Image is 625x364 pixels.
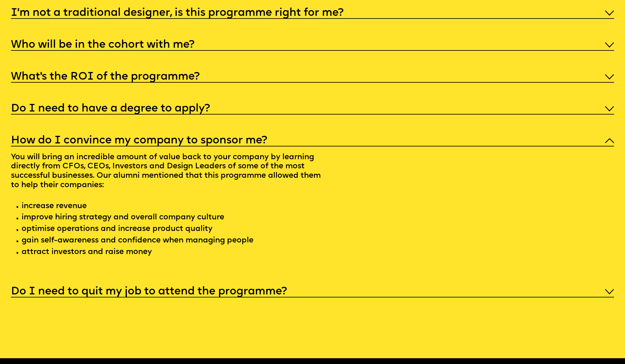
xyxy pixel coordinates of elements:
[15,237,19,246] span: ·
[11,146,323,266] p: You will bring an incredible amount of value back to your company by learning directly from CFOs,...
[11,289,287,295] h5: Do I need to quit my job to attend the programme?
[15,214,19,224] span: ·
[11,10,344,16] h5: I'm not a traditional designer, is this programme right for me?
[11,42,194,48] h5: Who will be in the cohort with me?
[15,226,19,235] span: ·
[11,74,200,80] h5: What’s the ROI of the programme?
[15,249,19,258] span: ·
[11,138,267,144] h5: How do I convince my company to sponsor me?
[15,203,19,212] span: ·
[11,106,210,112] h5: Do I need to have a degree to apply?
